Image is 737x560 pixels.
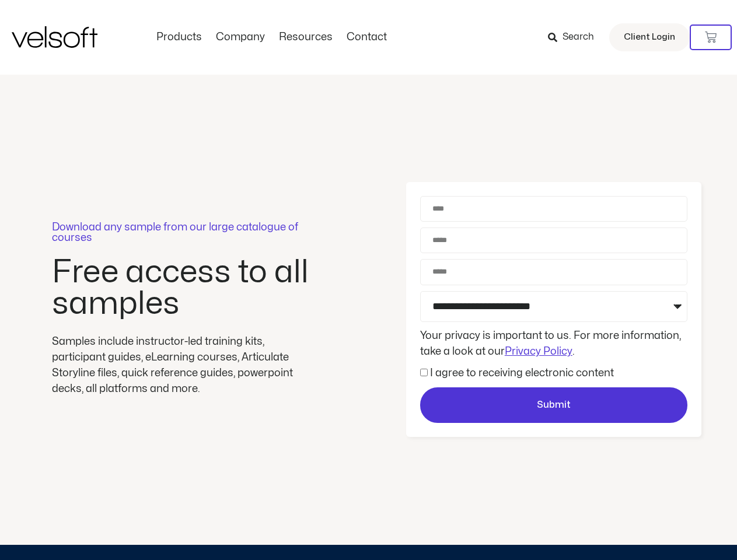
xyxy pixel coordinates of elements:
[537,398,571,413] span: Submit
[52,334,315,397] div: Samples include instructor-led training kits, participant guides, eLearning courses, Articulate S...
[505,346,572,356] a: Privacy Policy
[340,31,394,44] a: ContactMenu Toggle
[430,368,614,378] label: I agree to receiving electronic content
[609,23,690,51] a: Client Login
[272,31,340,44] a: ResourcesMenu Toggle
[12,26,97,48] img: Velsoft Training Materials
[209,31,272,44] a: CompanyMenu Toggle
[52,222,315,243] p: Download any sample from our large catalogue of courses
[624,30,675,45] span: Client Login
[420,387,687,423] button: Submit
[149,31,394,44] nav: Menu
[563,30,594,45] span: Search
[548,27,602,47] a: Search
[417,328,690,359] div: Your privacy is important to us. For more information, take a look at our .
[149,31,209,44] a: ProductsMenu Toggle
[52,257,315,320] h2: Free access to all samples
